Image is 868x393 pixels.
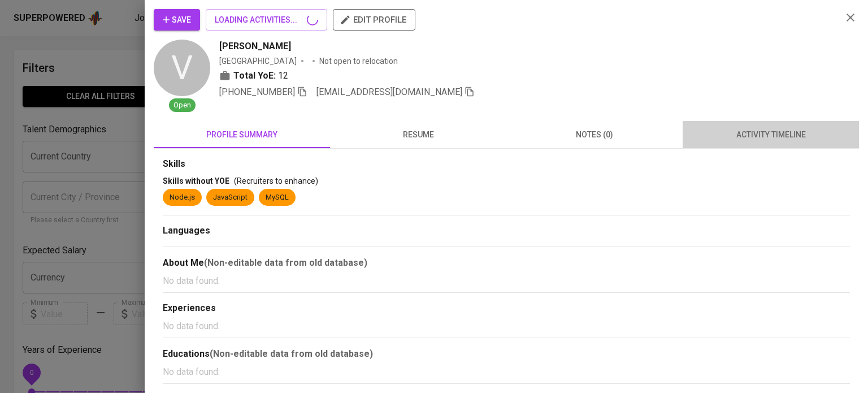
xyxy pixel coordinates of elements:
p: No data found. [163,274,850,288]
b: Total YoE: [233,69,276,83]
span: resume [337,128,500,142]
span: [EMAIL_ADDRESS][DOMAIN_NAME] [316,87,462,97]
span: [PERSON_NAME] [219,40,291,53]
b: (Non-editable data from old database) [210,348,373,359]
div: About Me [163,256,850,270]
a: edit profile [333,15,415,24]
button: edit profile [333,9,415,31]
p: No data found. [163,365,850,379]
div: Skills [163,158,850,171]
p: No data found. [163,319,850,333]
span: 12 [278,69,288,83]
span: [PHONE_NUMBER] [219,87,295,97]
span: activity timeline [689,128,852,142]
span: edit profile [342,12,406,27]
div: V [154,40,210,96]
span: Skills without YOE [163,176,229,185]
div: Node.js [170,192,195,203]
span: profile summary [160,128,323,142]
div: JavaScript [213,192,248,203]
div: Languages [163,224,850,237]
button: LOADING ACTIVITIES... [206,9,327,31]
button: Save [154,9,200,31]
span: LOADING ACTIVITIES... [215,13,318,27]
div: MySQL [266,192,289,203]
span: Open [169,100,196,111]
div: Experiences [163,302,850,315]
span: Save [163,13,191,27]
b: (Non-editable data from old database) [204,257,367,268]
span: notes (0) [513,128,676,142]
div: Educations [163,347,850,361]
span: (Recruiters to enhance) [234,176,318,185]
p: Not open to relocation [319,55,398,67]
div: [GEOGRAPHIC_DATA] [219,55,297,67]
